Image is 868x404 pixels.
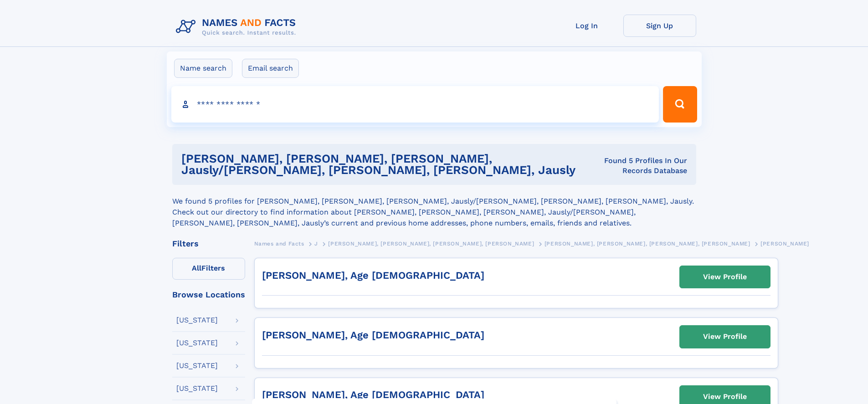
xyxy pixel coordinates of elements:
a: [PERSON_NAME], [PERSON_NAME], [PERSON_NAME], [PERSON_NAME] [544,238,750,249]
label: Email search [242,59,299,78]
span: [PERSON_NAME], [PERSON_NAME], [PERSON_NAME], [PERSON_NAME] [544,240,750,247]
a: [PERSON_NAME], Age [DEMOGRAPHIC_DATA] [262,270,484,281]
div: View Profile [703,266,747,287]
a: Log In [550,15,623,37]
a: View Profile [680,266,770,288]
span: All [192,264,201,272]
label: Filters [172,258,245,280]
div: [US_STATE] [176,339,218,347]
a: Names and Facts [254,238,304,249]
a: Sign Up [623,15,696,37]
label: Name search [174,59,232,78]
a: View Profile [680,326,770,348]
div: [US_STATE] [176,385,218,392]
a: [PERSON_NAME], Age [DEMOGRAPHIC_DATA] [262,329,484,341]
img: Logo Names and Facts [172,15,303,39]
h1: [PERSON_NAME], [PERSON_NAME], [PERSON_NAME], Jausly/[PERSON_NAME], [PERSON_NAME], [PERSON_NAME], ... [181,153,599,176]
div: [US_STATE] [176,362,218,369]
div: Browse Locations [172,291,245,299]
span: [PERSON_NAME], [PERSON_NAME], [PERSON_NAME], [PERSON_NAME] [328,240,534,247]
a: [PERSON_NAME], [PERSON_NAME], [PERSON_NAME], [PERSON_NAME] [328,238,534,249]
div: [US_STATE] [176,317,218,324]
input: search input [171,86,659,123]
span: [PERSON_NAME] [760,240,809,247]
span: J [314,240,318,247]
div: Found 5 Profiles In Our Records Database [599,156,687,176]
button: Search Button [663,86,697,123]
a: [PERSON_NAME], Age [DEMOGRAPHIC_DATA] [262,389,484,400]
a: J [314,238,318,249]
div: We found 5 profiles for [PERSON_NAME], [PERSON_NAME], [PERSON_NAME], Jausly/[PERSON_NAME], [PERSO... [172,185,696,229]
div: Filters [172,240,245,248]
div: View Profile [703,326,747,347]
